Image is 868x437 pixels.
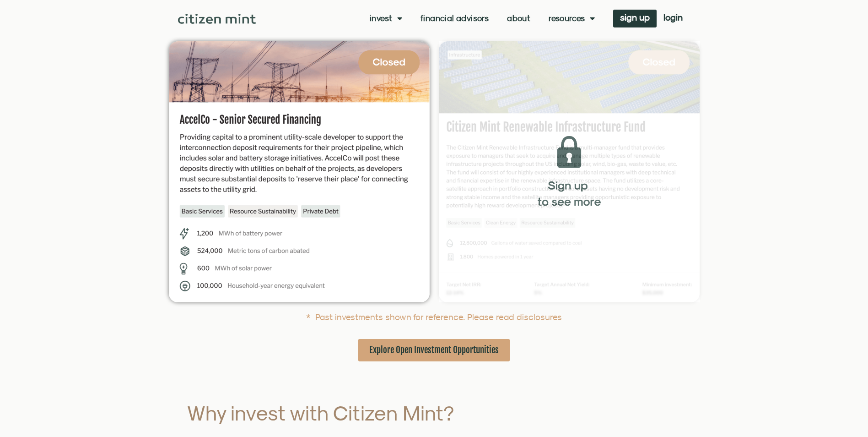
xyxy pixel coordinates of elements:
a: About [507,14,530,23]
span: login [663,14,683,21]
a: Explore Open Investment Opportunities [358,339,510,361]
a: * Past investments shown for reference. Please read disclosures [306,312,562,322]
a: Resources [549,14,595,23]
nav: Menu [370,14,595,23]
img: Citizen Mint [178,14,256,24]
span: Explore Open Investment Opportunities [369,344,499,356]
span: sign up [620,14,650,21]
a: sign up [613,10,657,27]
a: Financial Advisors [421,14,489,23]
a: Invest [370,14,402,23]
a: login [657,10,690,27]
h2: Why invest with Citizen Mint? [187,403,505,423]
